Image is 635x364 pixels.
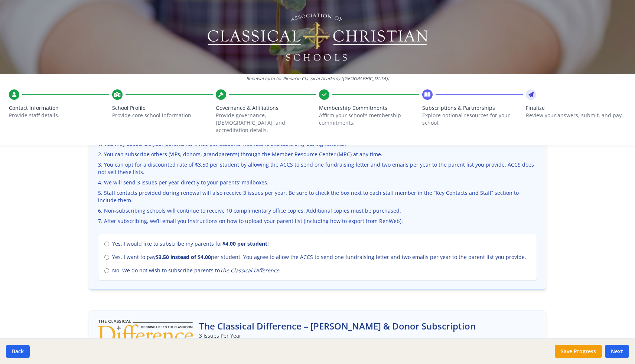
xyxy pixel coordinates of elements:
li: Non-subscribing schools will continue to receive 10 complimentary office copies. Additional copie... [98,207,537,214]
button: Save Progress [555,345,602,358]
span: Finalize [526,104,626,112]
p: Affirm your school’s membership commitments. [319,112,419,127]
h2: The Classical Difference – [PERSON_NAME] & Donor Subscription [199,320,476,332]
input: Yes. I would like to subscribe my parents for$4.00 per student! [104,242,109,246]
li: We will send 3 issues per year directly to your parents' mailboxes. [98,179,537,186]
button: Back [6,345,30,358]
p: 3 Issues Per Year [199,332,476,340]
p: Review your answers, submit, and pay. [526,112,626,119]
p: Provide core school information. [112,112,212,119]
li: After subscribing, we’ll email you instructions on how to upload your parent list (including how ... [98,217,537,225]
input: Yes. I want to pay$3.50 instead of $4.00per student. You agree to allow the ACCS to send one fund... [104,255,109,260]
p: Provide staff details. [9,112,109,119]
span: Yes. I want to pay per student. You agree to allow the ACCS to send one fundraising letter and tw... [112,253,526,261]
span: Yes. I would like to subscribe my parents for ! [112,240,269,247]
span: School Profile [112,104,212,112]
span: Membership Commitments [319,104,419,112]
span: Contact Information [9,104,109,112]
p: Explore optional resources for your school. [422,112,522,127]
span: No. We do not wish to subscribe parents to . [112,267,281,274]
li: You can subscribe others (VIPs, donors, grandparents) through the Member Resource Center (MRC) at... [98,151,537,158]
p: Provide governance, [DEMOGRAPHIC_DATA], and accreditation details. [216,112,316,134]
span: Governance & Affiliations [216,104,316,112]
input: No. We do not wish to subscribe parents toThe Classical Difference. [104,268,109,273]
strong: $3.50 instead of $4.00 [156,253,211,260]
li: Staff contacts provided during renewal will also receive 3 issues per year. Be sure to check the ... [98,189,537,204]
em: The Classical Difference [220,267,279,274]
img: The Classical Difference [98,320,193,344]
strong: $4.00 per student [222,240,267,247]
img: Logo [206,11,429,63]
button: Next [605,345,629,358]
span: Subscriptions & Partnerships [422,104,522,112]
li: You can opt for a discounted rate of $3.50 per student by allowing the ACCS to send one fundraisi... [98,161,537,176]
